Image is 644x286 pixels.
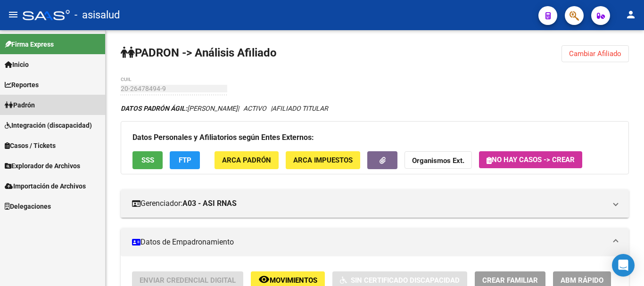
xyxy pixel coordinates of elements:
[121,105,187,112] strong: DATOS PADRÓN ÁGIL:
[5,120,92,131] span: Integración (discapacidad)
[182,198,237,209] strong: A03 - ASI RNAS
[5,100,35,110] span: Padrón
[272,105,328,112] span: AFILIADO TITULAR
[121,105,328,112] i: | ACTIVO |
[8,9,19,20] mat-icon: menu
[5,140,56,151] span: Casos / Tickets
[132,151,163,169] button: SSS
[74,5,120,25] span: - asisalud
[5,39,54,49] span: Firma Express
[121,189,629,218] mat-expansion-panel-header: Gerenciador:A03 - ASI RNAS
[479,151,582,168] button: No hay casos -> Crear
[141,156,154,165] span: SSS
[258,274,270,285] mat-icon: remove_red_eye
[5,80,39,90] span: Reportes
[121,46,277,59] strong: PADRON -> Análisis Afiliado
[170,151,200,169] button: FTP
[222,156,271,165] span: ARCA Padrón
[121,105,238,112] span: [PERSON_NAME]
[561,276,603,285] span: ABM Rápido
[5,181,86,191] span: Importación de Archivos
[482,276,538,285] span: Crear Familiar
[405,151,472,169] button: Organismos Ext.
[140,276,236,285] span: Enviar Credencial Digital
[286,151,360,169] button: ARCA Impuestos
[179,156,191,165] span: FTP
[612,254,635,277] div: Open Intercom Messenger
[412,157,464,165] strong: Organismos Ext.
[215,151,279,169] button: ARCA Padrón
[270,276,317,285] span: Movimientos
[121,228,629,256] mat-expansion-panel-header: Datos de Empadronamiento
[561,45,629,62] button: Cambiar Afiliado
[351,276,460,285] span: Sin Certificado Discapacidad
[569,49,621,58] span: Cambiar Afiliado
[625,9,636,20] mat-icon: person
[293,156,353,165] span: ARCA Impuestos
[5,161,80,171] span: Explorador de Archivos
[132,131,617,144] h3: Datos Personales y Afiliatorios según Entes Externos:
[132,198,606,209] mat-panel-title: Gerenciador:
[132,237,606,247] mat-panel-title: Datos de Empadronamiento
[487,155,575,164] span: No hay casos -> Crear
[5,201,51,212] span: Delegaciones
[5,59,29,70] span: Inicio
